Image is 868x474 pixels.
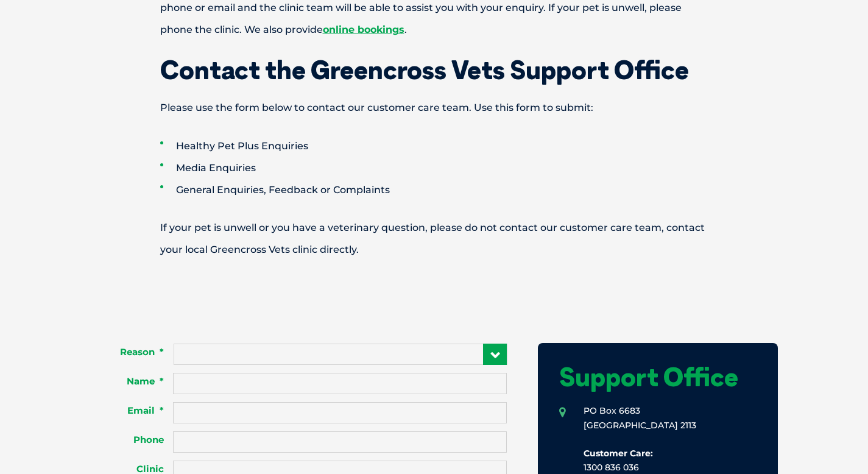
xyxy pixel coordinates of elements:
label: Name [90,375,174,387]
label: Phone [90,434,174,446]
h1: Support Office [559,364,757,390]
li: General Enquiries, Feedback or Complaints [160,179,751,201]
label: Reason [90,346,174,358]
label: Email [90,405,174,417]
a: online bookings [323,24,404,35]
b: Customer Care: [584,448,653,459]
p: If your pet is unwell or you have a veterinary question, please do not contact our customer care ... [118,217,751,261]
li: Media Enquiries [160,157,751,179]
h1: Contact the Greencross Vets Support Office [118,57,751,83]
li: Healthy Pet Plus Enquiries [160,135,751,157]
p: Please use the form below to contact our customer care team. Use this form to submit: [118,97,751,119]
